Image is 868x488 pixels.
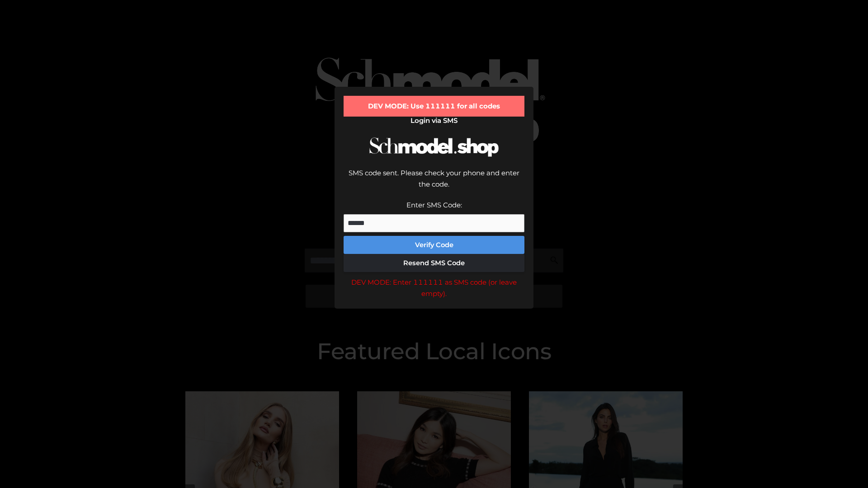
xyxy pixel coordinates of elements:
button: Verify Code [344,236,524,254]
div: DEV MODE: Use 111111 for all codes [344,96,524,117]
button: Resend SMS Code [344,254,524,272]
label: Enter SMS Code: [406,201,462,209]
div: SMS code sent. Please check your phone and enter the code. [344,167,524,199]
img: Schmodel Logo [366,129,502,165]
h2: Login via SMS [344,117,524,125]
div: DEV MODE: Enter 111111 as SMS code (or leave empty). [344,277,524,300]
